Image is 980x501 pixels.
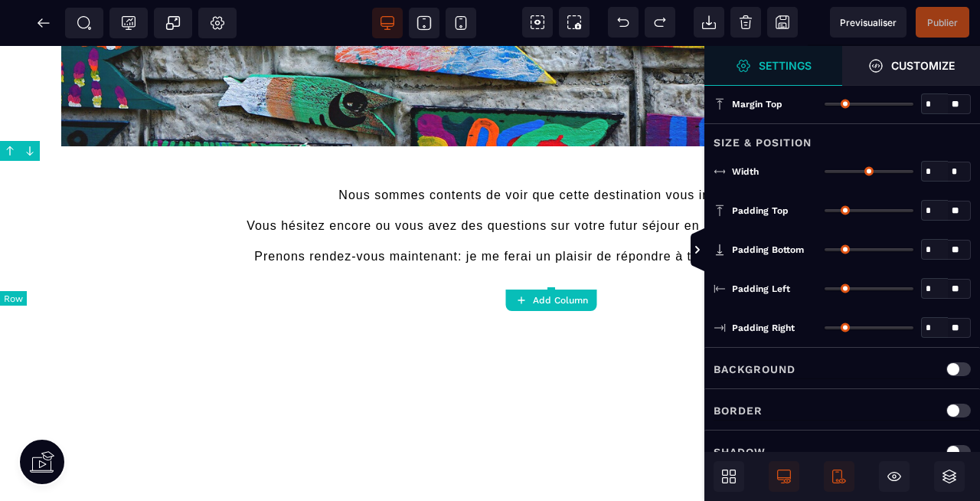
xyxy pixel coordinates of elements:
span: Previsualiser [840,17,897,28]
span: Padding Left [732,283,790,295]
strong: Customize [891,60,955,71]
span: Publier [927,17,958,28]
span: Preview [830,7,906,38]
span: Open Layers [934,461,965,492]
span: View components [522,7,553,38]
span: Open Blocks [714,461,744,492]
strong: Add Column [533,295,588,306]
p: Shadow [714,443,766,461]
span: Desktop Only [769,461,799,492]
span: Width [732,165,759,178]
strong: Settings [759,60,812,71]
span: Mobile Only [824,461,854,492]
span: Padding Bottom [732,244,804,256]
span: Screenshot [559,7,590,38]
span: Margin Top [732,98,782,110]
span: Open Style Manager [842,46,980,86]
span: Padding Top [732,205,789,217]
span: Popup [165,15,181,31]
span: Hide/Show Block [879,461,910,492]
span: Setting Body [210,15,225,31]
span: Tracking [121,15,136,31]
span: Padding Right [732,322,795,334]
p: Background [714,360,795,378]
span: SEO [77,15,92,31]
p: Border [714,401,763,420]
div: Size & Position [704,123,980,152]
span: Settings [704,46,842,86]
button: Add Column [506,290,597,311]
